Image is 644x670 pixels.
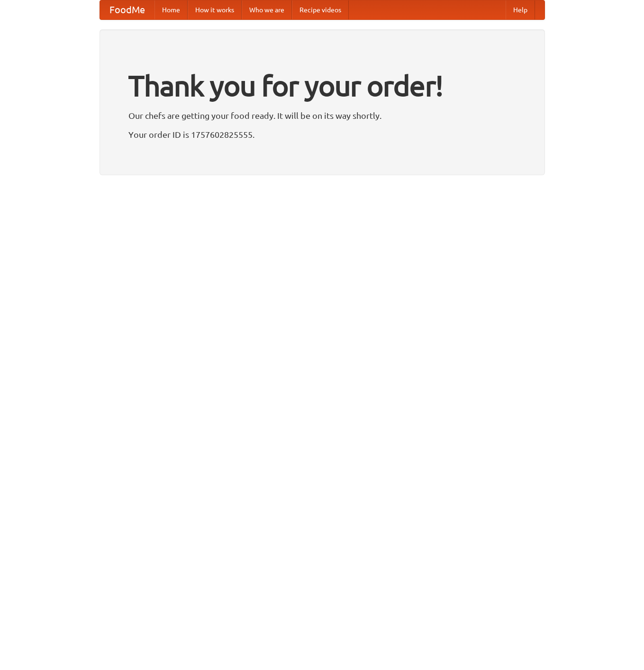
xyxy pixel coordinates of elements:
a: Who we are [242,0,292,19]
h1: Thank you for your order! [128,63,516,108]
p: Your order ID is 1757602825555. [128,127,516,142]
a: Recipe videos [292,0,349,19]
a: Home [154,0,188,19]
a: How it works [188,0,242,19]
a: Help [506,0,535,19]
a: FoodMe [100,0,154,19]
p: Our chefs are getting your food ready. It will be on its way shortly. [128,108,516,123]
